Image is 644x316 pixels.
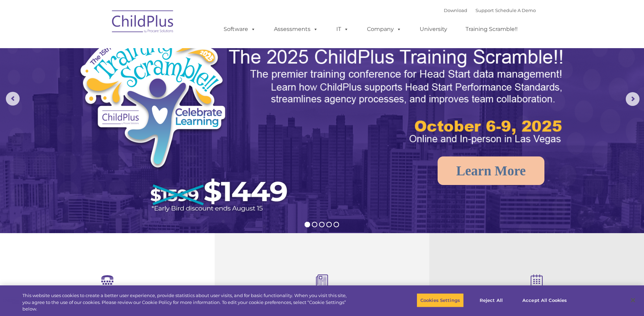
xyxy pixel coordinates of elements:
a: Download [444,8,467,13]
button: Reject All [470,293,513,307]
a: Training Scramble!! [459,22,524,36]
a: Assessments [267,22,325,36]
div: This website uses cookies to create a better user experience, provide statistics about user visit... [22,292,354,313]
font: | [444,8,536,13]
button: Cookies Settings [417,293,464,307]
a: Learn More [438,156,544,185]
a: IT [329,22,356,36]
img: ChildPlus by Procare Solutions [109,6,177,40]
a: Support [476,8,494,13]
button: Close [625,293,641,308]
a: Software [217,22,263,36]
a: Company [360,22,408,36]
button: Accept All Cookies [519,293,571,307]
a: Schedule A Demo [495,8,536,13]
a: University [413,22,454,36]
